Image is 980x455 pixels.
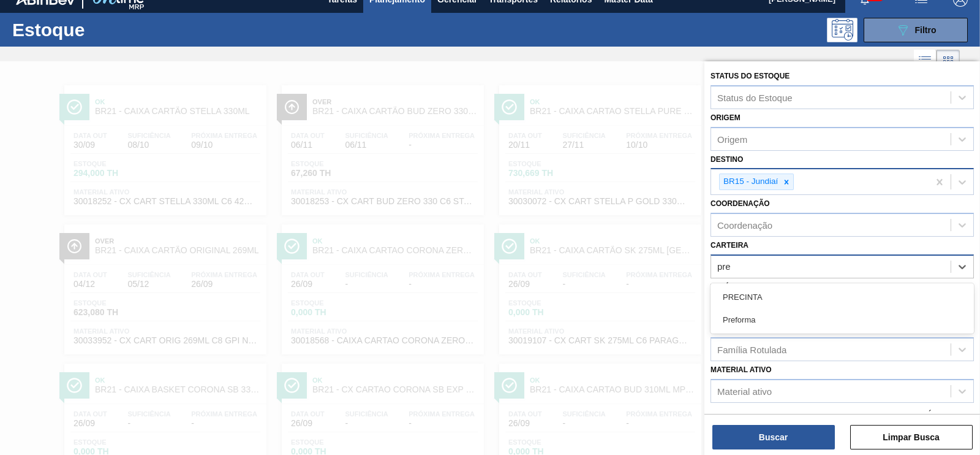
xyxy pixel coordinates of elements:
label: Origem [710,113,741,122]
div: Material ativo [717,386,772,397]
div: BR15 - Jundiaí [720,174,780,189]
div: Pogramando: nenhum usuário selecionado [827,18,858,42]
button: Filtro [864,18,968,42]
label: Status do Estoque [710,72,790,80]
label: Data de Entrega até [847,410,932,419]
div: Visão em Lista [914,50,937,73]
label: Coordenação [710,199,770,208]
h1: Estoque [12,23,190,37]
label: Família [710,283,740,291]
div: Preforma [710,308,974,331]
div: Coordenação [717,220,772,231]
div: Origem [717,134,747,144]
label: Material ativo [710,365,772,374]
div: Família Rotulada [717,345,786,355]
label: Data de Entrega de [710,410,792,419]
div: Status do Estoque [717,92,793,102]
label: Destino [710,155,743,164]
div: Visão em Cards [937,50,960,73]
div: PRECINTA [710,286,974,308]
label: Carteira [710,241,748,250]
span: Filtro [915,25,937,35]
